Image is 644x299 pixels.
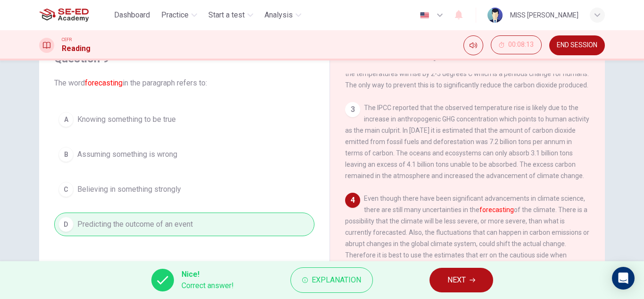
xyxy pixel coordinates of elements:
span: NEXT [447,273,466,287]
img: en [419,12,430,19]
font: forecasting [85,78,123,87]
span: Start a test [208,9,245,21]
button: END SESSION [549,35,605,55]
span: Even though there have been significant advancements in climate science, there are still many unc... [345,195,589,270]
span: END SESSION [557,42,597,49]
button: Dashboard [110,7,154,24]
span: Nice! [182,269,234,280]
span: The word in the paragraph refers to: [54,77,314,89]
span: The IPCC reported that the observed temperature rise is likely due to the increase in anthropogen... [345,104,589,179]
button: Practice [157,7,201,24]
button: Start a test [205,7,257,24]
span: CEFR [62,36,72,43]
div: Open Intercom Messenger [612,267,635,290]
button: NEXT [429,268,493,292]
span: Practice [161,9,189,21]
button: 00:08:13 [491,35,542,54]
a: SE-ED Academy logo [39,6,110,25]
h1: Reading [62,43,91,54]
span: Explanation [312,273,361,287]
button: Analysis [261,7,305,24]
div: 3 [345,102,360,117]
span: Analysis [264,9,293,21]
span: Dashboard [114,9,150,21]
div: 4 [345,193,360,208]
div: MISS [PERSON_NAME] [510,9,578,21]
span: 00:08:13 [508,41,534,49]
span: Correct answer! [182,280,234,291]
button: Explanation [290,267,373,293]
img: SE-ED Academy logo [39,6,89,25]
div: Hide [491,35,542,55]
img: Profile picture [487,8,503,23]
div: Mute [463,35,483,55]
font: forecasting [479,206,514,214]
